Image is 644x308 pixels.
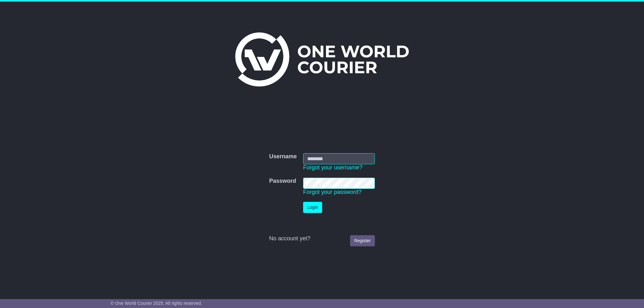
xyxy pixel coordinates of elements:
[350,235,375,246] a: Register
[269,235,375,242] div: No account yet?
[235,32,408,86] img: One World
[303,189,362,195] a: Forgot your password?
[269,178,296,185] label: Password
[303,164,362,171] a: Forgot your username?
[110,301,202,306] span: © One World Courier 2025. All rights reserved.
[303,202,322,213] button: Login
[269,153,297,160] label: Username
